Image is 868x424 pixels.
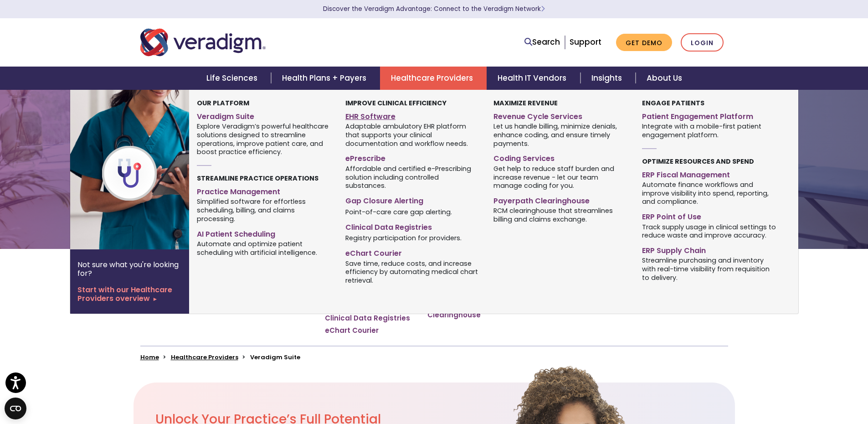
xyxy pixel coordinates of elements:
p: Not sure what you're looking for? [77,260,182,278]
span: Learn More [541,5,545,13]
a: ERP Point of Use [642,209,776,222]
a: Healthcare Providers [380,67,487,90]
a: Revenue Cycle Services [493,109,628,122]
strong: Maximize Revenue [493,98,558,108]
a: Gap Closure Alerting [345,193,480,206]
strong: Streamline Practice Operations [197,174,318,183]
a: Discover the Veradigm Advantage: Connect to the Veradigm NetworkLearn More [323,5,545,13]
a: EHR Software [345,109,480,122]
img: Veradigm logo [140,27,266,57]
a: Practice Management [197,184,331,197]
strong: Engage Patients [642,98,704,108]
a: About Us [636,67,693,90]
a: Clinical Data Registries [325,314,410,323]
button: Open CMP widget [5,398,26,419]
a: Clinical Data Registries [345,219,480,233]
span: Automate finance workflows and improve visibility into spend, reporting, and compliance. [642,180,776,206]
strong: Improve Clinical Efficiency [345,98,447,108]
a: Search [524,36,560,48]
span: Explore Veradigm’s powerful healthcare solutions designed to streamline operations, improve patie... [197,122,331,156]
span: Get help to reduce staff burden and increase revenue - let our team manage coding for you. [493,164,628,190]
span: Save time, reduce costs, and increase efficiency by automating medical chart retrieval. [345,259,480,285]
span: Automate and optimize patient scheduling with artificial intelligence. [197,239,331,257]
a: ERP Supply Chain [642,243,776,256]
a: Health Plans + Payers [271,67,380,90]
span: Adaptable ambulatory EHR platform that supports your clinical documentation and workflow needs. [345,122,480,148]
a: Start with our Healthcare Providers overview [77,285,182,303]
span: Streamline purchasing and inventory with real-time visibility from requisition to delivery. [642,256,776,282]
span: Track supply usage in clinical settings to reduce waste and improve accuracy. [642,222,776,240]
img: Healthcare Provider [70,90,217,249]
a: eChart Courier [325,326,379,335]
span: Registry participation for providers. [345,233,462,243]
a: AI Patient Scheduling [197,226,331,239]
a: ERP Fiscal Management [642,167,776,180]
a: Login [681,33,724,52]
strong: Optimize Resources and Spend [642,157,754,166]
a: Payerpath Clearinghouse [427,302,507,320]
span: RCM clearinghouse that streamlines billing and claims exchange. [493,206,628,224]
a: Patient Engagement Platform [642,109,776,122]
span: Simplified software for effortless scheduling, billing, and claims processing. [197,197,331,223]
a: Coding Services [493,150,628,164]
a: Insights [580,67,636,90]
a: ePrescribe [345,150,480,164]
a: Home [140,353,159,362]
a: Health IT Vendors [487,67,580,90]
span: Integrate with a mobile-first patient engagement platform. [642,122,776,140]
a: Get Demo [616,34,672,52]
a: Life Sciences [195,67,271,90]
a: Support [570,36,601,47]
strong: Our Platform [197,98,249,108]
span: Affordable and certified e-Prescribing solution including controlled substances. [345,164,480,190]
a: Veradigm Suite [197,109,331,122]
a: Healthcare Providers [171,353,238,362]
span: Point-of-care care gap alerting. [345,207,452,216]
span: Let us handle billing, minimize denials, enhance coding, and ensure timely payments. [493,122,628,148]
a: Payerpath Clearinghouse [493,193,628,206]
a: eChart Courier [345,245,480,259]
